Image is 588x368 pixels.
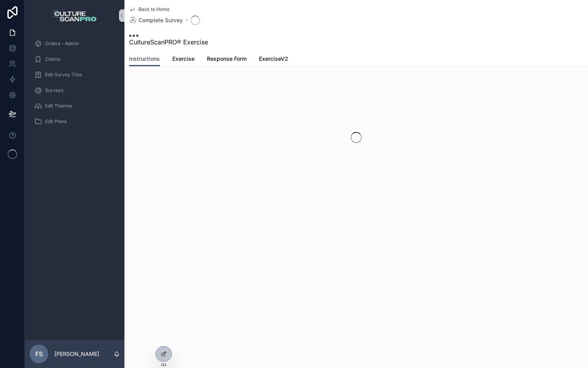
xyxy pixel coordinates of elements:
a: Edit Survey Tiles [30,68,120,82]
span: CultureScanPRO® Exercise [129,37,208,47]
a: Edit Plans [30,114,120,129]
span: ExerciseV2 [259,55,288,63]
a: Clients [30,52,120,66]
p: [PERSON_NAME] [54,350,99,358]
span: Complete Survey [138,16,183,24]
a: Back to Home [129,6,170,12]
span: Back to Home [138,6,170,12]
span: Edit Survey Tiles [45,72,82,78]
span: Edit Themes [45,103,72,109]
span: Exercise [172,55,194,63]
a: Response Form [207,52,247,67]
a: Orders - Admin [30,37,120,51]
a: Instructions [129,52,160,67]
a: Edit Themes [30,99,120,113]
a: ExerciseV2 [259,52,288,67]
a: Surveys [30,83,120,97]
span: FS [35,349,43,359]
a: Exercise [172,52,194,67]
div: scrollable content [25,31,124,139]
img: App logo [53,9,97,22]
span: Orders - Admin [45,40,79,47]
span: Clients [45,56,60,62]
span: Instructions [129,55,160,63]
span: Edit Plans [45,118,66,125]
a: Complete Survey [129,16,183,24]
span: Response Form [207,55,247,63]
span: Surveys [45,87,63,93]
